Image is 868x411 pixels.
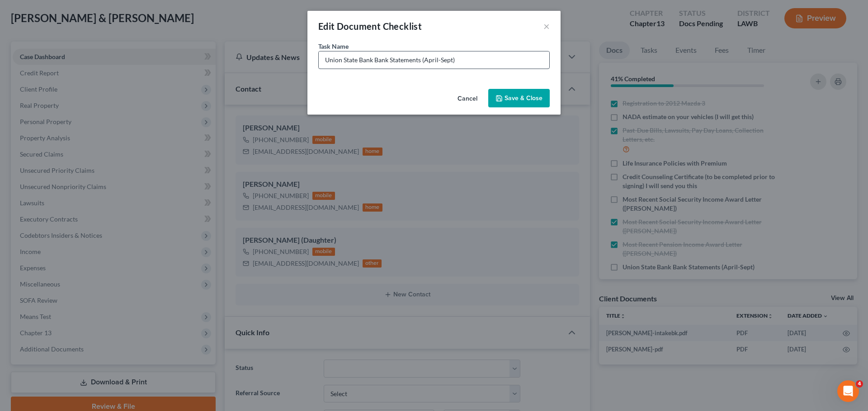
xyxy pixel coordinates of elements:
[488,89,550,108] button: Save & Close
[318,21,422,32] span: Edit Document Checklist
[856,380,863,388] span: 4
[319,51,549,69] input: Enter document description..
[318,42,349,50] span: Task Name
[450,90,485,108] button: Cancel
[837,380,859,402] iframe: Intercom live chat
[543,21,550,32] button: ×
